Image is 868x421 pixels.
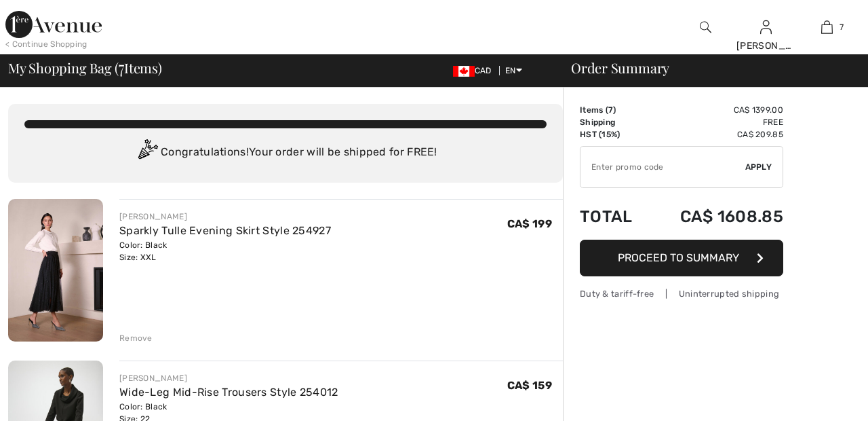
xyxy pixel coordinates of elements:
span: My Shopping Bag ( Items) [8,61,162,75]
span: CA$ 199 [507,217,552,230]
div: [PERSON_NAME] [119,372,338,384]
div: Remove [119,332,153,344]
td: HST (15%) [580,128,648,141]
td: CA$ 1608.85 [648,194,783,240]
div: Duty & tariff-free | Uninterrupted shipping [580,287,783,300]
div: [PERSON_NAME] [736,39,796,53]
span: CAD [453,66,497,75]
span: CA$ 159 [507,379,552,392]
img: search the website [700,19,711,35]
div: < Continue Shopping [5,38,87,50]
img: Sparkly Tulle Evening Skirt Style 254927 [8,199,103,342]
img: My Bag [821,19,833,35]
span: EN [505,66,522,75]
div: [PERSON_NAME] [119,210,331,223]
td: Free [648,116,783,128]
img: 1ère Avenue [5,11,102,38]
td: Shipping [580,116,648,128]
td: Items ( ) [580,104,648,116]
img: Congratulation2.svg [134,139,161,166]
div: Order Summary [555,61,860,75]
span: Apply [745,161,772,173]
span: 7 [119,58,124,75]
img: Canadian Dollar [453,66,475,77]
button: Proceed to Summary [580,240,783,276]
input: Promo code [580,147,745,187]
span: 7 [840,21,844,33]
img: My Info [760,19,772,35]
td: Total [580,194,648,240]
div: Color: Black Size: XXL [119,239,331,263]
a: Sparkly Tulle Evening Skirt Style 254927 [119,224,331,237]
span: 7 [608,105,613,115]
span: Proceed to Summary [618,251,739,264]
a: Sign In [760,20,772,33]
a: Wide-Leg Mid-Rise Trousers Style 254012 [119,386,338,399]
td: CA$ 209.85 [648,128,783,141]
td: CA$ 1399.00 [648,104,783,116]
div: Congratulations! Your order will be shipped for FREE! [24,139,547,166]
a: 7 [797,19,856,35]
